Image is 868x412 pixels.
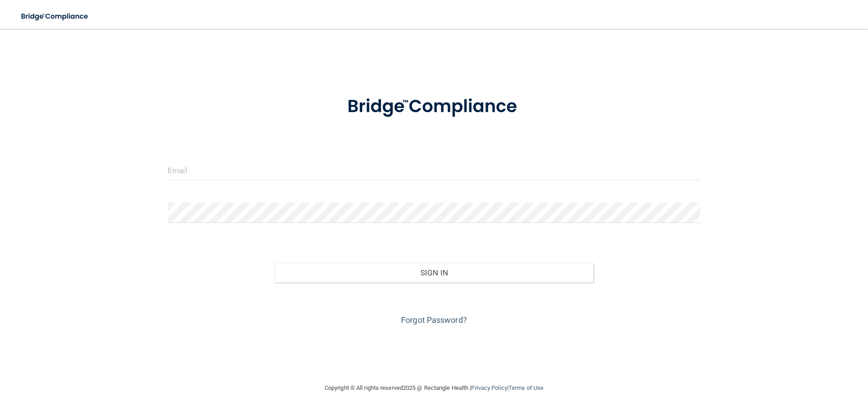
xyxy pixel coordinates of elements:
[168,160,700,180] input: Email
[471,384,507,391] a: Privacy Policy
[401,315,467,325] a: Forgot Password?
[14,7,97,26] img: bridge_compliance_login_screen.278c3ca4.svg
[269,374,599,403] div: Copyright © All rights reserved 2025 @ Rectangle Health | |
[329,83,539,130] img: bridge_compliance_login_screen.278c3ca4.svg
[509,384,543,391] a: Terms of Use
[274,263,594,283] button: Sign In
